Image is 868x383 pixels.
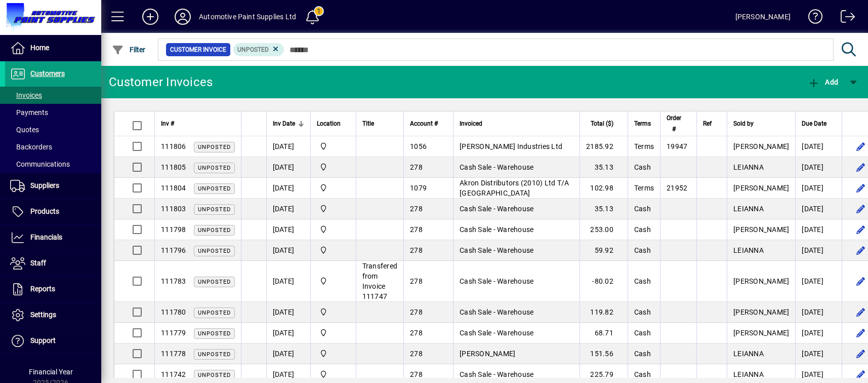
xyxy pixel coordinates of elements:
span: 19947 [667,142,687,150]
td: 151.56 [580,343,628,364]
span: 111796 [161,246,186,254]
span: Quotes [10,126,39,134]
td: 2185.92 [580,136,628,157]
span: Automotive Paint Supplies Ltd [317,203,350,214]
mat-chip: Customer Invoice Status: Unposted [233,43,284,56]
span: Transfered from Invoice 111747 [362,262,398,300]
span: Cash [634,370,651,378]
div: Order # [667,112,690,135]
span: [PERSON_NAME] [733,142,789,150]
span: Communications [10,160,70,168]
span: Unposted [198,372,231,378]
span: Terms [634,118,651,129]
span: Unposted [198,206,231,213]
span: Unposted [198,248,231,254]
span: Terms [634,184,654,192]
div: Ref [703,118,721,129]
button: Add [134,8,167,26]
td: [DATE] [266,157,310,178]
span: Automotive Paint Supplies Ltd [317,369,350,380]
span: Automotive Paint Supplies Ltd [317,141,350,152]
span: Due Date [802,118,826,129]
td: 35.13 [580,199,628,219]
span: Automotive Paint Supplies Ltd [317,162,350,173]
span: 111780 [161,308,186,316]
td: [DATE] [795,343,842,364]
span: Customer Invoice [170,45,226,55]
div: Inv Date [273,118,304,129]
span: Cash Sale - Warehouse [460,205,533,213]
span: Cash [634,350,651,358]
span: Customers [30,69,65,78]
span: 111742 [161,370,186,378]
a: Backorders [5,138,101,156]
span: Terms [634,142,654,150]
span: Akron Distributors (2010) Ltd T/A [GEOGRAPHIC_DATA] [460,179,569,197]
span: Unposted [198,165,231,171]
a: Support [5,328,101,354]
span: LEIANNA [733,350,764,358]
span: Cash Sale - Warehouse [460,225,533,234]
span: Cash Sale - Warehouse [460,246,533,254]
span: Filter [112,46,146,54]
span: Automotive Paint Supplies Ltd [317,348,350,359]
span: 1056 [410,142,427,150]
a: Knowledge Base [801,2,823,35]
span: 278 [410,329,423,337]
span: 278 [410,163,423,171]
span: LEIANNA [733,246,764,254]
span: LEIANNA [733,205,764,213]
span: Total ($) [591,118,613,129]
td: [DATE] [795,240,842,261]
div: Total ($) [586,118,623,129]
td: 119.82 [580,302,628,323]
span: LEIANNA [733,370,764,378]
td: [DATE] [266,219,310,240]
td: [DATE] [795,261,842,302]
div: Title [362,118,398,129]
span: Unposted [198,310,231,316]
span: Home [30,44,49,52]
a: Invoices [5,87,101,104]
td: [DATE] [266,343,310,364]
span: Cash Sale - Warehouse [460,329,533,337]
td: [DATE] [266,302,310,323]
span: Cash [634,308,651,316]
span: 111803 [161,205,186,213]
a: Staff [5,251,101,276]
a: Financials [5,225,101,250]
div: Automotive Paint Supplies Ltd [199,9,296,25]
span: 278 [410,205,423,213]
span: Add [808,78,838,86]
span: Cash [634,329,651,337]
div: Inv # [161,118,235,129]
button: Filter [109,41,148,59]
span: Payments [10,108,48,117]
span: 111805 [161,163,186,171]
span: Settings [30,311,56,319]
td: 253.00 [580,219,628,240]
span: Automotive Paint Supplies Ltd [317,327,350,338]
span: Cash [634,246,651,254]
span: Financial Year [29,368,73,376]
td: [DATE] [266,261,310,302]
span: Cash Sale - Warehouse [460,308,533,316]
span: [PERSON_NAME] [733,277,789,285]
td: [DATE] [795,199,842,219]
td: [DATE] [266,323,310,343]
span: Inv Date [273,118,295,129]
td: [DATE] [266,240,310,261]
a: Home [5,35,101,61]
td: [DATE] [795,219,842,240]
span: [PERSON_NAME] [733,308,789,316]
a: Quotes [5,121,101,138]
span: 1079 [410,184,427,192]
span: 278 [410,308,423,316]
span: Cash [634,163,651,171]
span: Order # [667,112,681,135]
button: Add [805,73,841,91]
span: Account # [410,118,438,129]
span: Unposted [198,227,231,234]
div: [PERSON_NAME] [735,9,791,25]
div: Due Date [802,118,836,129]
